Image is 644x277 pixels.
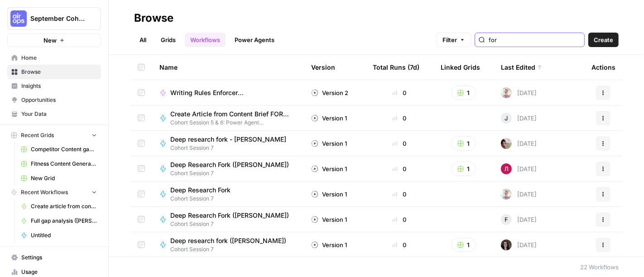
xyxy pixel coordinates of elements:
[373,139,426,148] div: 0
[594,35,613,44] span: Create
[7,250,101,265] a: Settings
[170,119,297,127] span: Cohort Session 5 & 6: Power Agent Customizations
[373,190,426,199] div: 0
[7,93,101,107] a: Opportunities
[17,142,101,157] a: Competitor Content gap ([PERSON_NAME])
[170,245,293,253] span: Cohort Session 7
[7,33,101,47] button: New
[501,239,537,250] div: [DATE]
[501,189,537,200] div: [DATE]
[501,138,512,149] img: vhcss6fui7gopbnba71r9qo3omld
[17,214,101,228] a: Full gap analysis ([PERSON_NAME])
[170,186,231,195] span: Deep Research Fork
[7,186,101,199] button: Recent Workflows
[170,135,286,144] span: Deep research fork - [PERSON_NAME]
[7,51,101,65] a: Home
[21,96,97,104] span: Opportunities
[159,135,297,152] a: Deep research fork - [PERSON_NAME]Cohort Session 7
[170,236,286,245] span: Deep research fork ([PERSON_NAME])
[43,36,57,45] span: New
[311,215,347,224] div: Version 1
[21,131,54,139] span: Recent Grids
[580,263,619,272] div: 22 Workflows
[10,10,27,27] img: September Cohort Logo
[17,157,101,171] a: Fitness Content Generator ([PERSON_NAME])
[437,33,471,47] button: Filter
[229,33,280,47] a: Power Agents
[501,138,537,149] div: [DATE]
[17,199,101,214] a: Create article from content brief FORK ([PERSON_NAME])
[170,211,289,220] span: Deep Research Fork ([PERSON_NAME])
[31,217,97,225] span: Full gap analysis ([PERSON_NAME])
[311,164,347,173] div: Version 1
[501,163,512,174] img: o40g34h41o3ydjkzar3qf09tazp8
[501,239,512,250] img: fvupjppv8b9nt3h87yhfikz8g0rq
[588,33,619,47] button: Create
[21,253,97,262] span: Settings
[311,88,348,97] div: Version 2
[373,215,426,224] div: 0
[21,68,97,76] span: Browse
[134,33,152,47] a: All
[159,160,297,177] a: Deep Research Fork ([PERSON_NAME])Cohort Session 7
[155,33,181,47] a: Grids
[159,236,297,253] a: Deep research fork ([PERSON_NAME])Cohort Session 7
[170,160,289,169] span: Deep Research Fork ([PERSON_NAME])
[501,87,512,98] img: rnewfn8ozkblbv4ke1ie5hzqeirw
[170,195,238,203] span: Cohort Session 7
[311,240,347,249] div: Version 1
[452,238,476,252] button: 1
[7,65,101,79] a: Browse
[31,145,97,153] span: Competitor Content gap ([PERSON_NAME])
[7,129,101,142] button: Recent Grids
[501,214,537,225] div: [DATE]
[170,144,293,152] span: Cohort Session 7
[134,11,173,25] div: Browse
[7,107,101,121] a: Your Data
[17,171,101,186] a: New Grid
[501,55,543,80] div: Last Edited
[452,162,476,176] button: 1
[159,186,297,203] a: Deep Research ForkCohort Session 7
[311,190,347,199] div: Version 1
[7,7,101,30] button: Workspace: September Cohort
[373,164,426,173] div: 0
[159,55,297,80] div: Name
[31,160,97,168] span: Fitness Content Generator ([PERSON_NAME])
[373,114,426,123] div: 0
[7,79,101,93] a: Insights
[21,268,97,276] span: Usage
[501,189,512,200] img: rnewfn8ozkblbv4ke1ie5hzqeirw
[501,163,537,174] div: [DATE]
[21,82,97,90] span: Insights
[311,139,347,148] div: Version 1
[373,240,426,249] div: 0
[185,33,226,47] a: Workflows
[442,35,457,44] span: Filter
[441,55,480,80] div: Linked Grids
[591,55,615,80] div: Actions
[373,88,426,97] div: 0
[452,86,476,100] button: 1
[311,55,335,80] div: Version
[170,88,289,97] span: Writing Rules Enforcer ([PERSON_NAME])
[489,35,581,44] input: Search
[31,231,97,239] span: Untitled
[505,215,508,224] span: F
[501,113,537,124] div: [DATE]
[373,55,419,80] div: Total Runs (7d)
[170,169,296,177] span: Cohort Session 7
[30,14,85,23] span: September Cohort
[21,188,68,196] span: Recent Workflows
[170,110,289,119] span: Create Article from Content Brief FORK ([PERSON_NAME])
[159,88,297,97] a: Writing Rules Enforcer ([PERSON_NAME])
[501,87,537,98] div: [DATE]
[452,136,476,151] button: 1
[159,110,297,127] a: Create Article from Content Brief FORK ([PERSON_NAME])Cohort Session 5 & 6: Power Agent Customiza...
[21,110,97,118] span: Your Data
[31,174,97,182] span: New Grid
[31,202,97,210] span: Create article from content brief FORK ([PERSON_NAME])
[159,211,297,228] a: Deep Research Fork ([PERSON_NAME])Cohort Session 7
[21,54,97,62] span: Home
[505,114,508,123] span: J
